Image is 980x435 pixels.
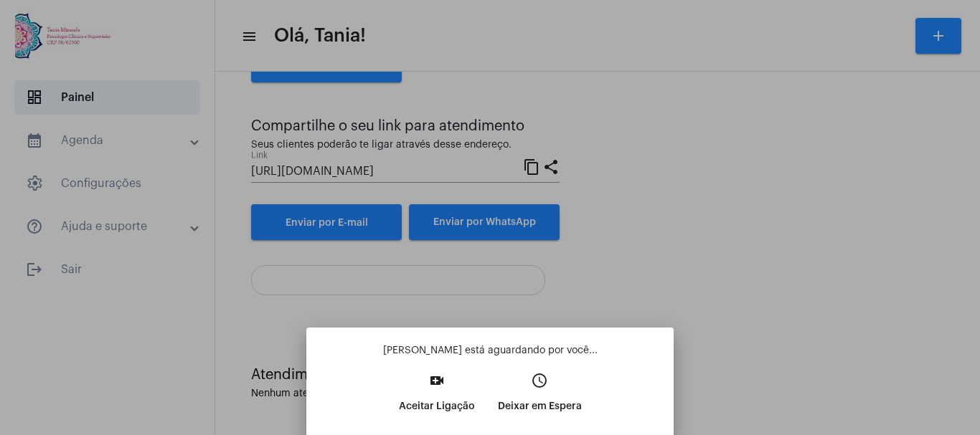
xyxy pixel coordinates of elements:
[318,343,662,358] p: [PERSON_NAME] está aguardando por você...
[428,372,446,389] mat-icon: video_call
[531,372,548,389] mat-icon: access_time
[399,393,475,419] p: Aceitar Ligação
[498,393,582,419] p: Deixar em Espera
[486,368,593,429] button: Deixar em Espera
[387,368,486,429] button: Aceitar Ligação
